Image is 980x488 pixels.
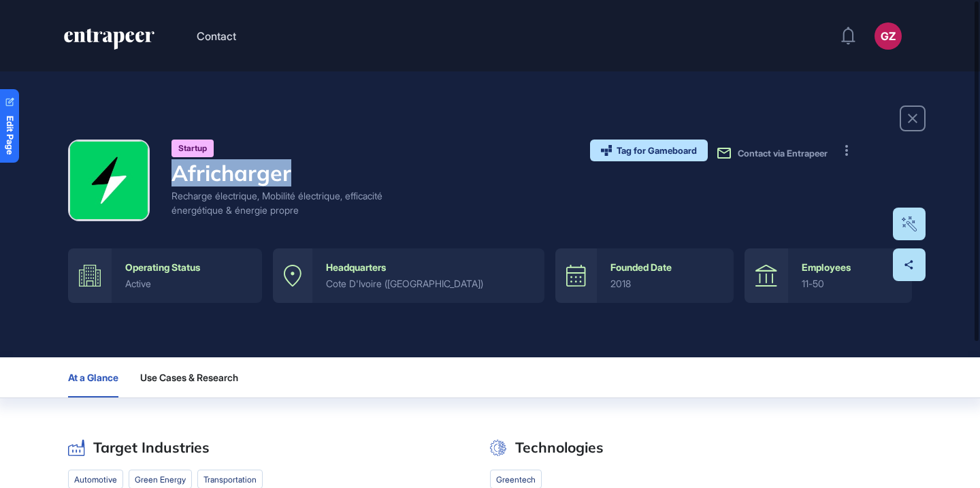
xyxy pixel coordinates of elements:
button: At a Glance [68,357,118,397]
h2: Technologies [515,439,604,456]
span: At a Glance [68,372,118,383]
img: Africharger-logo [70,142,148,219]
span: Tag for Gameboard [617,146,697,155]
div: 11-50 [802,278,899,289]
div: Founded Date [610,262,672,273]
div: 2018 [610,278,720,289]
a: entrapeer-logo [63,29,156,54]
div: Headquarters [326,262,386,273]
div: Employees [802,262,851,273]
button: Use Cases & Research [140,357,249,397]
button: Contact [197,27,236,45]
div: Recharge électrique, Mobilité électrique, efficacité énergétique & énergie propre [171,189,403,217]
button: Contact via Entrapeer [716,145,828,161]
h2: Target Industries [93,439,210,456]
span: Use Cases & Research [140,372,238,383]
div: Operating Status [125,262,200,273]
span: Contact via Entrapeer [738,148,828,159]
div: active [125,278,248,289]
span: Edit Page [5,116,14,154]
div: Startup [171,140,214,157]
h4: Africharger [171,160,403,186]
div: Cote D'Ivoire ([GEOGRAPHIC_DATA]) [326,278,532,289]
button: GZ [875,22,902,50]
